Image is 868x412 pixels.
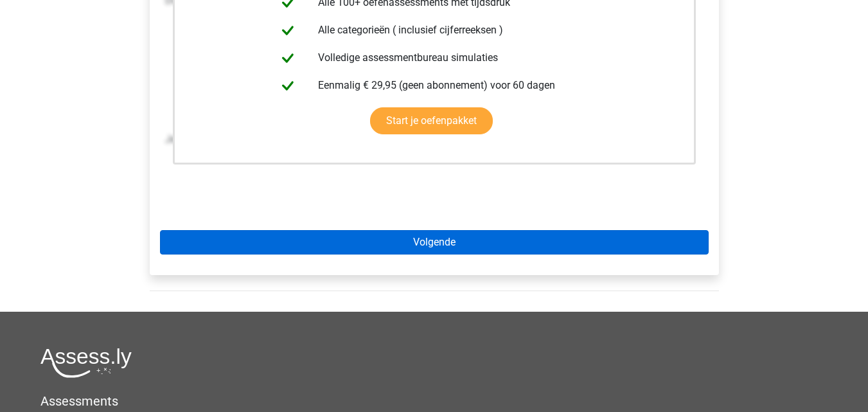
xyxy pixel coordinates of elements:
[165,132,704,147] p: Je kunt zien dat er 15 afgetrokken moet worden om tot het goede antwoord te komen. Het antwoord i...
[160,230,709,255] a: Volgende
[165,19,386,121] img: Monotonous_Example_3_2.png
[40,348,132,378] img: Assessly logo
[40,393,828,409] h5: Assessments
[370,107,493,134] a: Start je oefenpakket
